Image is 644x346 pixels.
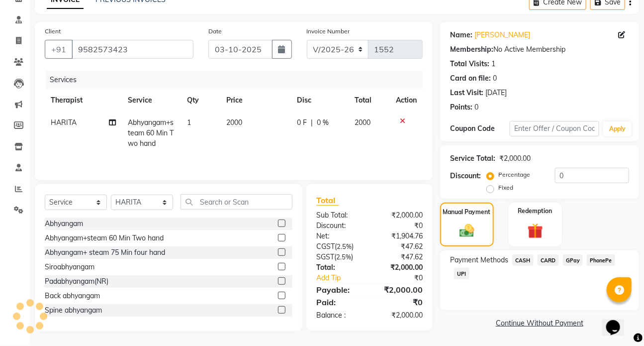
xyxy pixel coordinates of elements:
[474,102,478,113] div: 0
[309,241,369,252] div: ( )
[491,59,495,69] div: 1
[309,262,369,273] div: Total:
[602,306,634,336] iframe: chat widget
[474,30,530,40] a: [PERSON_NAME]
[309,210,369,221] div: Sub Total:
[45,27,61,36] label: Client
[499,153,531,164] div: ₹2,000.00
[297,117,307,128] span: 0 F
[450,59,489,69] div: Total Visits:
[455,223,479,239] img: _cash.svg
[450,44,629,55] div: No Active Membership
[309,273,379,283] a: Add Tip
[45,233,164,243] div: Abhyangam+steam 60 Min Two hand
[316,252,334,261] span: SGST
[450,88,483,98] div: Last Visit:
[45,262,94,272] div: Siroabhyangam
[369,231,430,241] div: ₹1,904.76
[369,284,430,296] div: ₹2,000.00
[369,252,430,262] div: ₹47.62
[45,40,73,59] button: +91
[187,118,191,127] span: 1
[309,284,369,296] div: Payable:
[518,207,552,216] label: Redemption
[45,89,122,112] th: Therapist
[450,73,491,84] div: Card on file:
[379,273,430,283] div: ₹0
[181,194,292,210] input: Search or Scan
[309,296,369,308] div: Paid:
[309,221,369,231] div: Discount:
[450,44,493,55] div: Membership:
[390,89,423,112] th: Action
[538,254,559,266] span: CARD
[45,219,83,229] div: Abhyangam
[454,268,469,279] span: UPI
[208,27,222,36] label: Date
[316,242,335,251] span: CGST
[523,222,548,241] img: _gift.svg
[72,40,193,59] input: Search by Name/Mobile/Email/Code
[498,183,513,192] label: Fixed
[587,254,615,266] span: PhonePe
[337,242,352,250] span: 2.5%
[45,291,100,301] div: Back abhyangam
[450,102,472,113] div: Points:
[369,262,430,273] div: ₹2,000.00
[336,253,351,261] span: 2.5%
[563,254,583,266] span: GPay
[128,118,174,148] span: Abhyangam+steam 60 Min Two hand
[450,153,495,164] div: Service Total:
[317,117,329,128] span: 0 %
[603,121,632,136] button: Apply
[369,210,430,221] div: ₹2,000.00
[291,89,348,112] th: Disc
[355,118,370,127] span: 2000
[45,276,108,287] div: Padabhyangam(NR)
[311,117,313,128] span: |
[443,208,491,217] label: Manual Payment
[450,30,472,40] div: Name:
[450,123,510,134] div: Coupon Code
[307,27,350,36] label: Invoice Number
[369,310,430,321] div: ₹2,000.00
[45,305,102,316] div: Spine abhyangam
[510,121,599,136] input: Enter Offer / Coupon Code
[309,252,369,262] div: ( )
[181,89,220,112] th: Qty
[442,318,637,329] a: Continue Without Payment
[309,310,369,321] div: Balance :
[45,247,165,258] div: Abhyangam+ steam 75 Min four hand
[450,171,481,181] div: Discount:
[485,88,507,98] div: [DATE]
[220,89,291,112] th: Price
[122,89,181,112] th: Service
[226,118,242,127] span: 2000
[309,231,369,241] div: Net:
[316,195,339,206] span: Total
[498,170,530,179] label: Percentage
[51,118,77,127] span: HARITA
[512,254,534,266] span: CASH
[369,241,430,252] div: ₹47.62
[46,71,430,89] div: Services
[369,296,430,308] div: ₹0
[493,73,497,84] div: 0
[349,89,390,112] th: Total
[450,255,508,265] span: Payment Methods
[369,221,430,231] div: ₹0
